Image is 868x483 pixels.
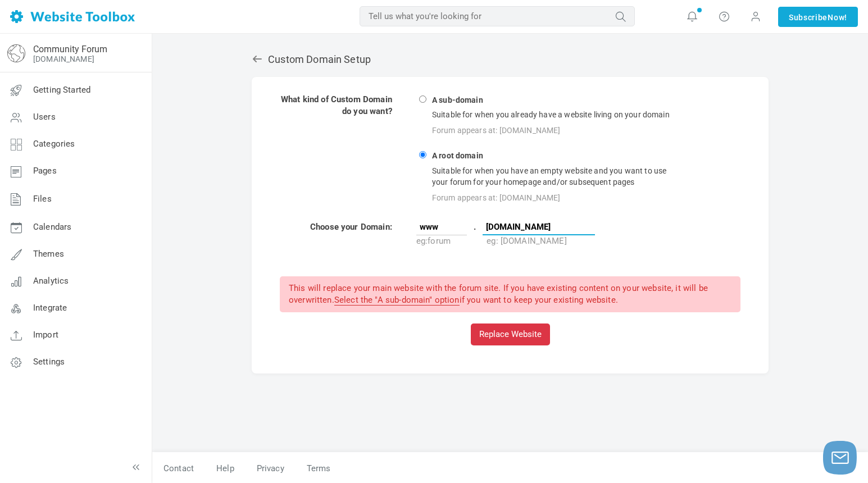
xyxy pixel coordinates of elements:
[823,441,857,475] button: Launch chat
[33,276,69,286] span: Analytics
[828,11,847,24] span: Now!
[252,53,769,66] h2: Custom Domain Setup
[33,303,67,313] span: Integrate
[428,236,451,246] span: forum
[33,112,56,122] span: Users
[33,222,71,232] span: Calendars
[280,276,740,313] div: This will replace your main website with the forum site. If you have existing content on your web...
[33,139,75,149] span: Categories
[416,236,451,246] span: eg:
[471,323,550,345] button: Replace Website
[469,221,480,233] span: .
[279,93,415,206] td: What kind of Custom Domain do you want?
[7,44,25,62] img: globe-icon.png
[33,249,64,259] span: Themes
[778,7,858,27] a: SubscribeNow!
[33,194,52,204] span: Files
[246,459,296,479] a: Privacy
[430,151,485,162] strong: A root domain
[33,330,58,340] span: Import
[430,106,683,123] div: Suitable for when you already have a website living on your domain
[360,6,635,26] input: Tell us what you're looking for
[430,162,683,190] div: Suitable for when you have an empty website and you want to use your forum for your homepage and/...
[430,190,683,205] div: Forum appears at: [DOMAIN_NAME]
[33,357,65,367] span: Settings
[430,123,683,138] div: Forum appears at: [DOMAIN_NAME]
[296,459,331,479] a: Terms
[279,221,415,248] td: Choose your Domain:
[205,459,246,479] a: Help
[430,95,485,106] strong: A sub-domain
[33,44,107,54] a: Community Forum
[33,54,94,63] a: [DOMAIN_NAME]
[152,459,205,479] a: Contact
[33,85,90,95] span: Getting Started
[334,295,460,306] a: Select the "A sub-domain" option
[33,166,57,176] span: Pages
[487,236,567,246] span: eg: [DOMAIN_NAME]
